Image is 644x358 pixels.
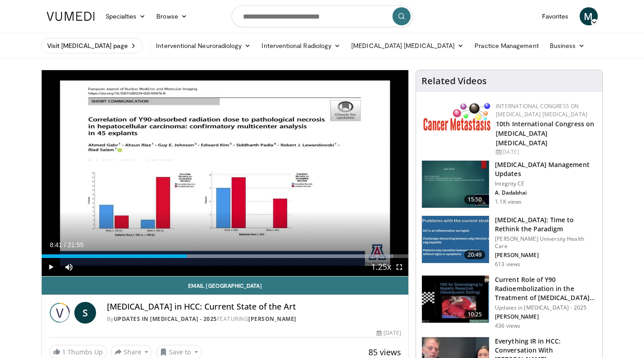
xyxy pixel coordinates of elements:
[377,329,401,337] div: [DATE]
[49,302,71,324] img: Updates in Interventional Radiology - 2025
[368,347,401,358] span: 85 views
[74,302,96,324] a: S
[372,258,390,276] button: Playback Rate
[469,37,544,55] a: Practice Management
[47,12,95,21] img: VuMedi Logo
[42,277,409,295] a: Email [GEOGRAPHIC_DATA]
[422,216,489,263] img: 47ed44b1-0fdc-4c81-9914-b2ec69ea4ee4.150x105_q85_crop-smart_upscale.jpg
[42,70,409,277] video-js: Video Player
[495,313,597,320] p: [PERSON_NAME]
[496,102,587,118] a: International Congress on [MEDICAL_DATA] [MEDICAL_DATA]
[41,38,143,53] a: Visit [MEDICAL_DATA] page
[537,7,574,25] a: Favorites
[256,37,346,55] a: Interventional Radiology
[42,254,409,258] div: Progress Bar
[423,102,491,131] img: 6ff8bc22-9509-4454-a4f8-ac79dd3b8976.png.150x105_q85_autocrop_double_scale_upscale_version-0.2.png
[464,310,486,319] span: 10:25
[68,241,83,248] span: 21:55
[544,37,591,55] a: Business
[50,241,62,248] span: 8:41
[422,276,489,323] img: 2d2033d6-22bc-4187-b3a1-80a0c3f14cd7.150x105_q85_crop-smart_upscale.jpg
[495,180,597,187] p: Integrity CE
[495,252,597,259] p: [PERSON_NAME]
[422,161,489,208] img: 8121a4fa-fc15-4415-b212-9043dbd65723.150x105_q85_crop-smart_upscale.jpg
[107,302,402,312] h4: [MEDICAL_DATA] in HCC: Current State of the Art
[60,258,78,276] button: Mute
[62,348,66,356] span: 1
[100,7,151,25] a: Specialties
[496,148,595,156] div: [DATE]
[495,160,597,178] h3: [MEDICAL_DATA] Management Updates
[421,160,597,208] a: 15:50 [MEDICAL_DATA] Management Updates Integrity CE A. Dadabhai 1.1K views
[150,37,256,55] a: Interventional Neuroradiology
[495,189,597,196] p: A. Dadabhai
[421,215,597,268] a: 20:49 [MEDICAL_DATA]: Time to Rethink the Paradigm [PERSON_NAME] University Health Care [PERSON_N...
[464,195,486,204] span: 15:50
[151,7,193,25] a: Browse
[107,315,402,323] div: By FEATURING
[248,315,296,323] a: [PERSON_NAME]
[495,304,597,311] p: Updates in [MEDICAL_DATA] - 2025
[495,215,597,234] h3: [MEDICAL_DATA]: Time to Rethink the Paradigm
[495,261,520,268] p: 613 views
[580,7,598,25] a: M
[495,198,522,205] p: 1.1K views
[232,5,413,27] input: Search topics, interventions
[64,241,66,248] span: /
[390,258,408,276] button: Fullscreen
[346,37,469,55] a: [MEDICAL_DATA] [MEDICAL_DATA]
[42,258,60,276] button: Play
[496,119,594,147] a: 10th International Congress on [MEDICAL_DATA] [MEDICAL_DATA]
[421,76,487,86] h4: Related Videos
[114,315,217,323] a: Updates in [MEDICAL_DATA] - 2025
[495,322,520,329] p: 436 views
[421,275,597,329] a: 10:25 Current Role of Y90 Radioembolization in the Treatment of [MEDICAL_DATA]… Updates in [MEDIC...
[495,275,597,302] h3: Current Role of Y90 Radioembolization in the Treatment of [MEDICAL_DATA]…
[495,235,597,250] p: [PERSON_NAME] University Health Care
[464,250,486,259] span: 20:49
